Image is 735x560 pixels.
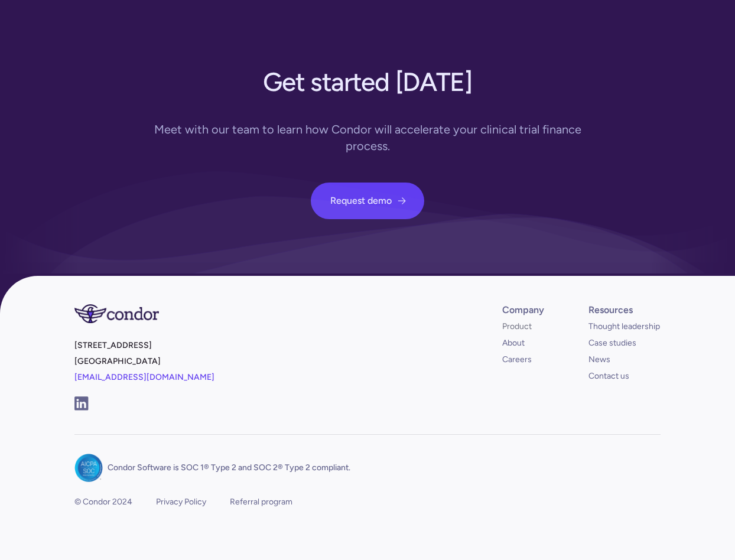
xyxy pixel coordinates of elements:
a: Case studies [588,337,636,349]
div: Meet with our team to learn how Condor will accelerate your clinical trial finance process. [141,121,594,154]
a: Thought leadership [588,321,660,333]
a: Request demo [311,183,424,219]
a: Product [502,321,532,333]
span:  [397,197,406,206]
a: Contact us [588,370,629,382]
div: Resources [588,304,633,316]
a: Privacy Policy [156,496,206,508]
p: Condor Software is SOC 1® Type 2 and SOC 2® Type 2 compliant. [108,462,350,474]
div: © Condor 2024 [74,496,132,508]
a: News [588,354,610,366]
p: [STREET_ADDRESS] [GEOGRAPHIC_DATA] [74,337,363,385]
h2: Get started [DATE] [263,61,471,99]
a: About [502,337,525,349]
a: Referral program [230,496,292,508]
a: [EMAIL_ADDRESS][DOMAIN_NAME] [74,372,214,382]
a: Careers [502,354,532,366]
div: Company [502,304,544,316]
